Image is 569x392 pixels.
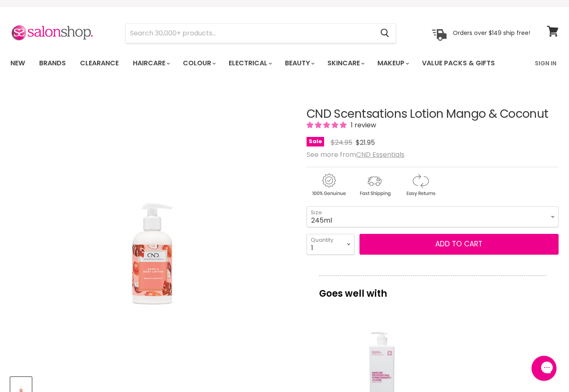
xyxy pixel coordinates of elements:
iframe: Gorgias live chat messenger [527,353,561,384]
a: Haircare [127,55,175,72]
a: Clearance [74,55,125,72]
a: Beauty [279,55,319,72]
ul: Main menu [4,51,516,75]
button: Add to cart [359,234,559,255]
span: Add to cart [435,239,482,249]
img: shipping.gif [352,172,397,198]
a: Sign In [530,55,562,72]
span: $24.95 [331,138,352,147]
select: Quantity [307,234,354,255]
p: Orders over $149 ship free! [453,29,530,37]
a: Colour [177,55,221,72]
div: CND Scentsations Lotion Mango & Coconut image. Click or Scroll to Zoom. [10,87,293,369]
a: Value Packs & Gifts [416,55,501,72]
span: 1 review [348,120,376,130]
img: genuine.gif [307,172,351,198]
a: Skincare [321,55,369,72]
a: Electrical [222,55,277,72]
span: See more from [307,150,404,159]
button: Search [374,24,396,43]
input: Search [126,24,374,43]
p: Goes well with [319,275,546,303]
a: Makeup [371,55,414,72]
a: Brands [33,55,72,72]
form: Product [125,23,396,43]
a: CND Essentials [356,150,404,159]
span: $21.95 [356,138,375,147]
img: returns.gif [398,172,442,198]
span: 5.00 stars [307,120,348,130]
a: New [4,55,31,72]
h1: CND Scentsations Lotion Mango & Coconut [307,108,559,121]
span: Sale [307,137,324,146]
